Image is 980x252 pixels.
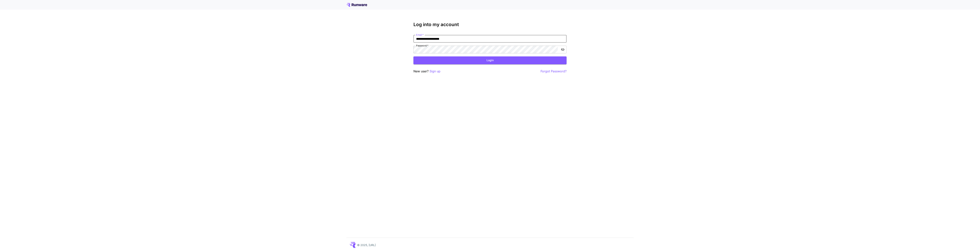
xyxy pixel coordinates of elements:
[357,243,376,247] p: © 2025, [URL]
[416,44,428,47] label: Password
[559,46,566,53] button: toggle password visibility
[416,33,424,36] label: Email
[413,69,440,74] p: New user?
[413,56,567,64] button: Login
[413,22,567,27] h3: Log into my account
[541,69,567,74] button: Forgot Password?
[430,69,440,74] button: Sign up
